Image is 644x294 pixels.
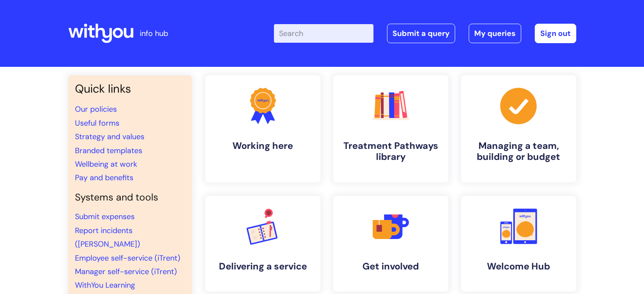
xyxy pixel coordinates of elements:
a: Delivering a service [205,196,321,291]
a: Sign out [535,24,576,43]
h4: Systems and tools [75,192,185,203]
input: Search [274,24,373,43]
p: info hub [140,27,168,40]
a: Useful forms [75,118,119,128]
h4: Welcome Hub [468,261,569,272]
a: Submit expenses [75,212,135,222]
a: Our policies [75,104,117,114]
a: Working here [205,75,321,182]
h4: Treatment Pathways library [340,140,442,163]
a: Wellbeing at work [75,159,137,169]
div: | - [274,24,576,43]
a: Pay and benefits [75,173,133,183]
h4: Managing a team, building or budget [468,140,569,163]
h4: Get involved [340,261,442,272]
a: Manager self-service (iTrent) [75,267,177,277]
h4: Delivering a service [212,261,314,272]
a: Managing a team, building or budget [461,75,576,182]
a: Strategy and values [75,132,144,142]
a: Treatment Pathways library [333,75,448,182]
a: Submit a query [387,24,455,43]
a: WithYou Learning [75,280,135,290]
h4: Working here [212,140,314,151]
a: My queries [469,24,521,43]
h3: Quick links [75,82,185,96]
a: Welcome Hub [461,196,576,291]
a: Get involved [333,196,448,291]
a: Employee self-service (iTrent) [75,253,180,263]
a: Branded templates [75,146,142,156]
a: Report incidents ([PERSON_NAME]) [75,225,140,249]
